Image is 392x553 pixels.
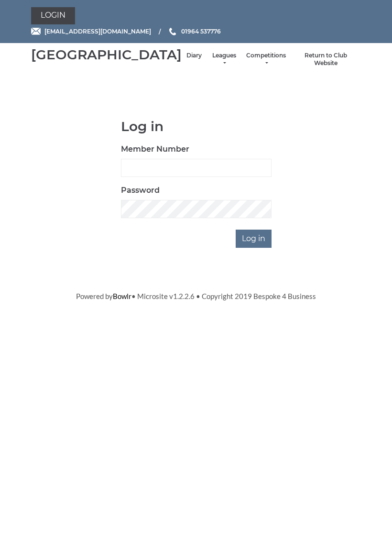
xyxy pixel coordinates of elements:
span: 01964 537776 [181,28,221,35]
img: Phone us [169,28,176,35]
label: Member Number [121,144,189,155]
img: Email [31,28,41,35]
h1: Log in [121,119,272,134]
input: Log in [236,230,272,248]
a: Phone us 01964 537776 [168,27,221,36]
a: Leagues [211,52,237,67]
span: [EMAIL_ADDRESS][DOMAIN_NAME] [44,28,151,35]
span: Powered by • Microsite v1.2.2.6 • Copyright 2019 Bespoke 4 Business [76,292,316,300]
a: Email [EMAIL_ADDRESS][DOMAIN_NAME] [31,27,151,36]
a: Bowlr [113,292,131,300]
a: Login [31,7,75,24]
div: [GEOGRAPHIC_DATA] [31,47,182,62]
a: Diary [186,52,202,60]
label: Password [121,185,160,196]
a: Return to Club Website [295,52,356,67]
a: Competitions [246,52,286,67]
